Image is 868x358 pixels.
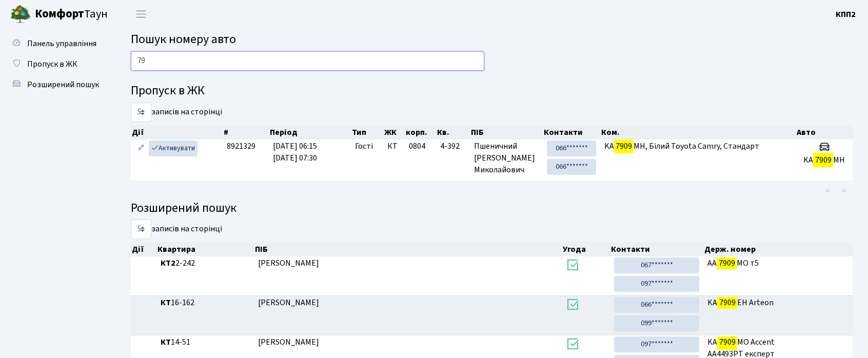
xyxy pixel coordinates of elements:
span: КТ [387,141,401,152]
th: ЖК [383,125,405,140]
b: КТ2 [161,257,175,269]
span: 0804 [409,141,425,152]
span: KA MH, Білий Toyota Camry, Стандарт [604,139,759,153]
span: Пошук номеру авто [131,30,236,48]
a: Редагувати [135,141,147,156]
img: logo.png [10,4,31,25]
input: Пошук [131,51,484,71]
th: корп. [405,125,436,140]
a: Пропуск в ЖК [5,54,108,74]
span: Пропуск в ЖК [27,58,77,70]
th: Ком. [600,125,796,140]
b: КТ [161,297,171,308]
th: ПІБ [470,125,543,140]
th: Кв. [436,125,470,140]
b: КПП2 [836,9,856,20]
th: ПІБ [254,242,562,256]
h4: Пропуск в ЖК [131,84,853,98]
span: 14-51 [161,336,250,348]
select: записів на сторінці [131,103,151,122]
span: Гості [355,141,373,152]
mark: 7909 [614,139,634,153]
a: Розширений пошук [5,74,108,95]
span: [PERSON_NAME] [258,297,319,308]
th: Квартира [156,242,254,256]
th: Контакти [610,242,703,256]
th: Авто [796,125,853,140]
th: # [223,125,269,140]
span: Розширений пошук [27,79,99,90]
a: Панель управління [5,33,108,54]
mark: 7909 [813,153,833,167]
th: Дії [131,125,223,140]
span: 2-242 [161,257,250,269]
h5: KA MH [800,155,849,165]
th: Дії [131,242,156,256]
span: [DATE] 06:15 [DATE] 07:30 [273,141,317,164]
h4: Розширений пошук [131,201,853,216]
button: Переключити навігацію [128,6,154,23]
th: Тип [351,125,383,140]
span: [PERSON_NAME] [258,257,319,269]
th: Держ. номер [703,242,853,256]
label: записів на сторінці [131,220,222,239]
span: 8921329 [227,141,255,152]
span: [PERSON_NAME] [258,336,319,348]
span: Панель управління [27,38,96,49]
label: записів на сторінці [131,103,222,122]
b: КТ [161,336,171,348]
span: KA EH Arteon [707,297,849,309]
a: КПП2 [836,8,856,21]
mark: 7909 [717,295,737,310]
span: 16-162 [161,297,250,309]
th: Угода [562,242,610,256]
b: Комфорт [35,6,84,22]
span: АА МО т5 [707,257,849,269]
th: Період [269,125,351,140]
span: 4-392 [440,141,466,152]
a: Активувати [149,141,198,156]
span: Пшеничний [PERSON_NAME] Миколайович [474,141,539,176]
select: записів на сторінці [131,220,151,239]
span: Таун [35,6,108,23]
mark: 7909 [717,335,737,349]
mark: 7909 [717,256,736,270]
th: Контакти [543,125,600,140]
